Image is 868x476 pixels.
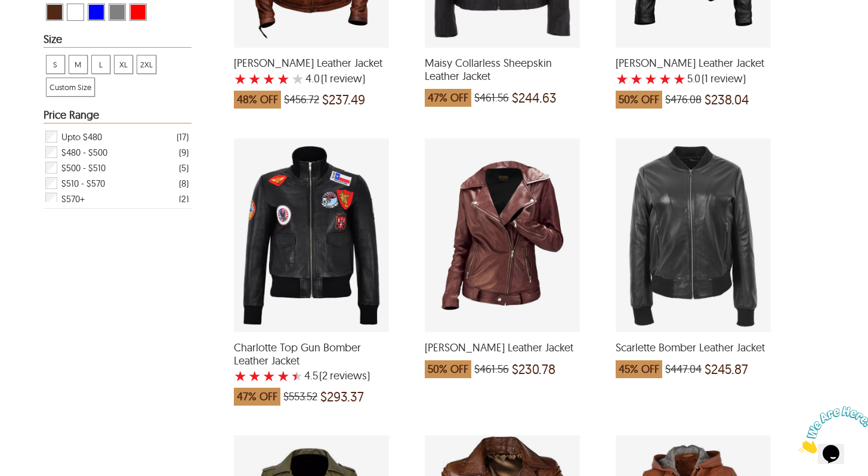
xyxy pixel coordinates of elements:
a: Charlotte Top Gun Bomber Leather Jacket with a 4.5 Star Rating 2 Product Review which was at a pr... [234,324,389,412]
span: $461.56 [474,92,509,104]
span: Ayla Biker Leather Jacket [234,57,389,70]
label: 5.0 [687,73,700,85]
span: (1 [702,73,708,85]
div: View White Women Biker Leather Jackets [67,4,84,21]
span: Elina Biker Leather Jacket [425,341,580,354]
div: Heading Filter Women Biker Leather Jackets by Size [44,33,192,48]
div: ( 9 ) [179,145,189,160]
span: $476.08 [665,94,702,106]
span: L [92,55,110,73]
label: 1 rating [616,73,629,85]
div: Filter $480 - $500 Women Biker Leather Jackets [44,144,189,160]
div: View L Women Biker Leather Jackets [91,55,110,74]
div: Filter Upto $480 Women Biker Leather Jackets [44,129,189,144]
span: XL [115,55,132,73]
span: 47% OFF [234,388,280,406]
span: 48% OFF [234,91,281,109]
span: (2 [319,370,328,382]
span: Charlotte Top Gun Bomber Leather Jacket [234,341,389,367]
span: ) [319,370,370,382]
div: Heading Filter Women Biker Leather Jackets by Price Range [44,109,192,123]
span: $244.63 [512,92,557,104]
label: 3 rating [262,370,276,382]
span: Upto $480 [61,129,102,144]
span: M [69,55,87,73]
label: 4 rating [277,73,290,85]
span: $456.72 [284,94,319,106]
span: $447.04 [665,363,702,375]
label: 2 rating [630,73,643,85]
label: 1 rating [234,370,247,382]
div: View 2XL Women Biker Leather Jackets [137,55,156,74]
span: $510 - $570 [61,175,105,191]
div: ( 5 ) [179,160,189,175]
span: $553.52 [283,391,317,403]
a: Elina Biker Leather Jacket which was at a price of $461.56, now after discount the price is [425,324,580,384]
div: View Blue Women Biker Leather Jackets [88,4,105,21]
label: 3 rating [644,73,657,85]
span: $245.87 [705,363,748,375]
span: $238.04 [705,94,749,106]
span: $480 - $500 [61,144,107,160]
div: View Brown ( Brand Color ) Women Biker Leather Jackets [46,4,63,21]
span: 2XL [137,55,156,73]
div: Filter $510 - $570 Women Biker Leather Jackets [44,175,189,191]
label: 4 rating [277,370,290,382]
a: Maisy Collarless Sheepskin Leather Jacket which was at a price of $461.56, now after discount the... [425,40,580,112]
span: ) [702,73,746,85]
span: (1 [321,73,328,85]
iframe: chat widget [794,401,868,458]
span: ) [321,73,365,85]
span: $237.49 [322,94,365,106]
label: 5 rating [291,73,304,85]
span: $570+ [61,191,85,206]
span: $500 - $510 [61,160,106,175]
label: 1 rating [234,73,247,85]
span: $461.56 [474,363,509,375]
label: 4.5 [304,370,318,382]
div: ( 17 ) [177,129,189,144]
span: review [328,73,362,85]
label: 3 rating [262,73,276,85]
div: View Red Women Biker Leather Jackets [129,4,147,21]
label: 2 rating [248,370,261,382]
label: 2 rating [248,73,261,85]
span: $293.37 [320,391,364,403]
span: Scarlette Bomber Leather Jacket [616,341,771,354]
label: 4.0 [305,73,320,85]
div: Filter $500 - $510 Women Biker Leather Jackets [44,160,189,175]
div: View XL Women Biker Leather Jackets [114,55,133,74]
a: Ayla Biker Leather Jacket with a 4 Star Rating 1 Product Review which was at a price of $456.72, ... [234,40,389,115]
span: Maisy Collarless Sheepskin Leather Jacket [425,57,580,82]
span: reviews [328,370,367,382]
div: View Grey Women Biker Leather Jackets [109,4,126,21]
div: ( 2 ) [179,191,189,206]
div: View S Women Biker Leather Jackets [46,55,65,74]
span: review [708,73,743,85]
span: Daisy Biker Leather Jacket [616,57,771,70]
span: 45% OFF [616,360,662,378]
span: $230.78 [512,363,555,375]
span: Custom Size [47,78,94,96]
span: S [47,55,64,73]
a: Scarlette Bomber Leather Jacket which was at a price of $447.04, now after discount the price is [616,324,771,384]
label: 5 rating [673,73,686,85]
div: Filter $570+ Women Biker Leather Jackets [44,191,189,206]
div: View M Women Biker Leather Jackets [69,55,88,74]
span: 47% OFF [425,89,471,107]
span: 50% OFF [616,91,662,109]
span: 50% OFF [425,360,471,378]
div: View Custom Size Women Biker Leather Jackets [46,78,95,97]
img: Chat attention grabber [5,5,79,52]
a: Daisy Biker Leather Jacket with a 5 Star Rating 1 Product Review which was at a price of $476.08,... [616,40,771,115]
label: 5 rating [291,370,303,382]
div: ( 8 ) [179,176,189,191]
label: 4 rating [659,73,672,85]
